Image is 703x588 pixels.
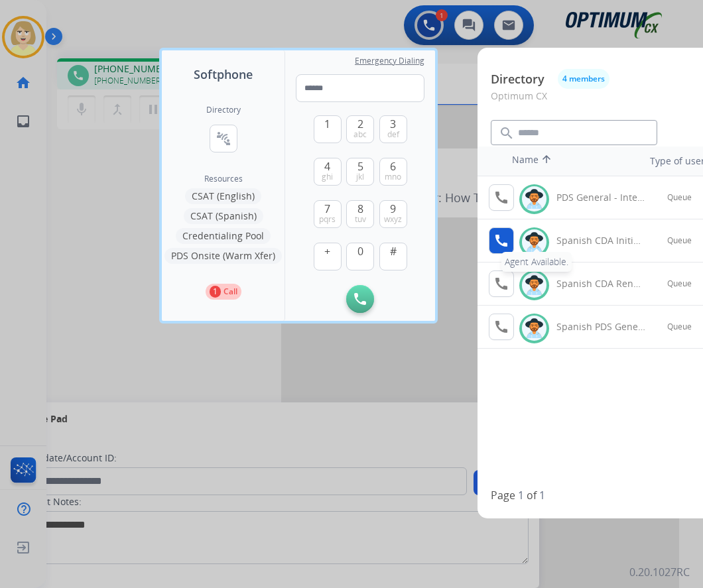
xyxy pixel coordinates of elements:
span: ghi [322,172,333,182]
button: 5jkl [346,158,374,186]
button: 0 [346,243,374,270]
mat-icon: call [493,233,509,249]
button: # [379,243,407,270]
button: 1Call [206,284,241,300]
div: Spanish PDS General - Internal [556,320,645,333]
span: 6 [390,158,396,174]
span: 4 [324,158,330,174]
div: Agent Available. [501,252,572,272]
span: Queue [667,235,692,246]
img: avatar [525,232,544,253]
img: avatar [525,275,544,296]
button: PDS Onsite (Warm Xfer) [164,248,282,264]
span: 1 [324,116,330,132]
mat-icon: call [493,276,509,292]
mat-icon: call [493,319,509,335]
button: Credentialing Pool [176,228,271,244]
img: call-button [354,293,366,305]
p: Directory [491,70,544,88]
span: 0 [357,243,363,259]
span: Queue [667,322,692,332]
span: pqrs [319,214,336,225]
span: wxyz [384,214,402,225]
img: avatar [525,189,544,209]
p: Page [491,487,515,503]
p: 1 [210,286,221,298]
button: 1 [314,115,342,143]
span: 8 [357,201,363,217]
h2: Directory [206,105,241,115]
div: Spanish CDA Initial General - Internal [556,234,645,247]
button: 7pqrs [314,200,342,228]
mat-icon: connect_without_contact [216,131,231,147]
span: 5 [357,158,363,174]
button: 3def [379,115,407,143]
button: + [314,243,342,270]
button: 4 members [558,69,609,89]
mat-icon: call [493,190,509,206]
p: of [527,487,537,503]
span: Resources [204,174,243,184]
span: 2 [357,116,363,132]
button: CSAT (English) [185,188,261,204]
span: tuv [355,214,366,225]
span: Emergency Dialing [355,56,424,66]
p: Call [224,286,237,298]
mat-icon: arrow_upward [539,153,554,169]
button: CSAT (Spanish) [184,208,263,224]
button: 2abc [346,115,374,143]
span: abc [353,129,367,140]
button: 9wxyz [379,200,407,228]
div: PDS General - Internal [556,191,645,204]
span: 9 [390,201,396,217]
span: def [387,129,399,140]
p: 0.20.1027RC [629,564,690,580]
span: Queue [667,278,692,289]
div: Spanish CDA Renewal General - Internal [556,277,645,290]
button: Agent Available. [489,227,514,254]
img: avatar [525,318,544,339]
mat-icon: search [499,125,515,141]
span: Queue [667,192,692,203]
span: 7 [324,201,330,217]
button: 6mno [379,158,407,186]
button: 8tuv [346,200,374,228]
span: mno [385,172,401,182]
th: Name [505,147,625,176]
span: Softphone [194,65,253,84]
span: + [324,243,330,259]
button: 4ghi [314,158,342,186]
span: jkl [356,172,364,182]
span: # [390,243,397,259]
span: 3 [390,116,396,132]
